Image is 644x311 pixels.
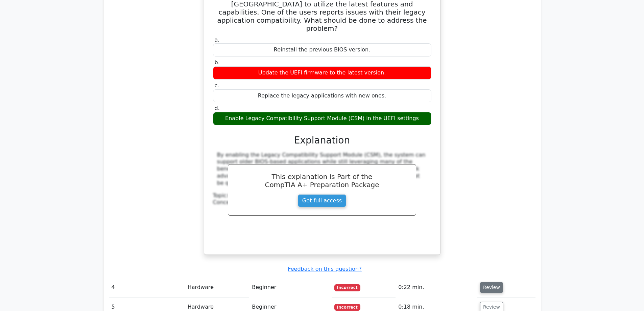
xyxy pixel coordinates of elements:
a: Get full access [298,194,346,207]
div: Concept: [213,199,431,206]
td: 0:22 min. [396,278,477,297]
td: Hardware [185,278,249,297]
div: Topic: [213,192,431,199]
a: Feedback on this question? [288,266,361,272]
div: Update the UEFI firmware to the latest version. [213,66,431,80]
h3: Explanation [217,135,427,146]
span: d. [215,105,220,111]
button: Review [480,282,503,293]
div: Replace the legacy applications with new ones. [213,89,431,103]
div: By enabling the Legacy Compatibility Support Module (CSM), the system can support older BIOS-base... [217,152,427,187]
span: Incorrect [334,304,360,311]
span: Incorrect [334,284,360,291]
span: a. [215,37,220,43]
div: Enable Legacy Compatibility Support Module (CSM) in the UEFI settings [213,112,431,125]
div: Reinstall the previous BIOS version. [213,43,431,57]
td: 4 [109,278,185,297]
span: c. [215,82,219,89]
td: Beginner [249,278,332,297]
span: b. [215,59,220,66]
